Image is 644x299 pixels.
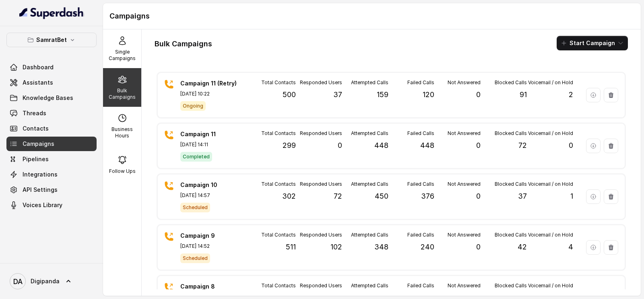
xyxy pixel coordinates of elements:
[109,10,634,23] h1: Campaigns
[155,37,212,50] h1: Bulk Campaigns
[351,282,388,289] p: Attempted Calls
[180,79,237,87] p: Campaign 11 (Retry)
[180,282,237,291] p: Campaign 8
[528,79,573,86] p: Voicemail / on Hold
[23,109,46,117] span: Threads
[518,140,527,151] p: 72
[334,191,342,202] p: 72
[518,241,527,253] p: 42
[6,198,97,212] a: Voices Library
[23,201,62,209] span: Voices Library
[6,60,97,75] a: Dashboard
[6,33,97,47] button: SamratBet
[19,6,84,19] img: light.svg
[407,130,434,137] p: Failed Calls
[351,181,388,187] p: Attempted Calls
[476,191,481,202] p: 0
[6,183,97,197] a: API Settings
[568,241,573,253] p: 4
[528,232,573,238] p: Voicemail / on Hold
[520,89,527,100] p: 91
[180,232,237,240] p: Campaign 9
[300,282,342,289] p: Responded Users
[180,243,237,249] p: [DATE] 14:52
[23,79,53,87] span: Assistants
[351,79,388,86] p: Attempted Calls
[286,241,296,253] p: 511
[300,130,342,137] p: Responded Users
[330,241,342,253] p: 102
[448,282,481,289] p: Not Answered
[180,181,237,189] p: Campaign 10
[420,140,434,151] p: 448
[23,170,58,179] span: Integrations
[36,35,67,45] p: SamratBet
[106,126,138,139] p: Business Hours
[6,167,97,182] a: Integrations
[569,89,573,100] p: 2
[282,191,296,202] p: 302
[351,232,388,238] p: Attempted Calls
[476,140,481,151] p: 0
[23,125,49,133] span: Contacts
[569,140,573,151] p: 0
[6,137,97,151] a: Campaigns
[300,181,342,187] p: Responded Users
[13,277,23,286] text: DA
[180,101,206,111] span: Ongoing
[407,232,434,238] p: Failed Calls
[23,155,49,163] span: Pipelines
[109,168,136,174] p: Follow Ups
[23,186,58,194] span: API Settings
[495,181,527,187] p: Blocked Calls
[495,130,527,137] p: Blocked Calls
[407,282,434,289] p: Failed Calls
[6,91,97,105] a: Knowledge Bases
[300,79,342,86] p: Responded Users
[180,152,212,162] span: Completed
[180,253,210,263] span: Scheduled
[6,270,97,293] a: Digipanda
[23,94,73,102] span: Knowledge Bases
[261,130,296,137] p: Total Contacts
[495,232,527,238] p: Blocked Calls
[495,79,527,86] p: Blocked Calls
[421,241,434,253] p: 240
[351,130,388,137] p: Attempted Calls
[476,241,481,253] p: 0
[333,89,342,100] p: 37
[374,140,388,151] p: 448
[448,79,481,86] p: Not Answered
[180,203,210,212] span: Scheduled
[448,181,481,187] p: Not Answered
[476,89,481,100] p: 0
[180,141,237,148] p: [DATE] 14:11
[23,140,54,148] span: Campaigns
[528,282,573,289] p: Voicemail / on Hold
[6,75,97,90] a: Assistants
[180,130,237,138] p: Campaign 11
[570,191,573,202] p: 1
[495,282,527,289] p: Blocked Calls
[377,89,388,100] p: 159
[338,140,342,151] p: 0
[528,130,573,137] p: Voicemail / on Hold
[23,63,54,71] span: Dashboard
[448,232,481,238] p: Not Answered
[528,181,573,187] p: Voicemail / on Hold
[106,49,138,62] p: Single Campaigns
[6,106,97,120] a: Threads
[374,241,388,253] p: 348
[423,89,434,100] p: 120
[448,130,481,137] p: Not Answered
[31,277,60,285] span: Digipanda
[375,191,388,202] p: 450
[518,191,527,202] p: 37
[407,79,434,86] p: Failed Calls
[557,36,628,50] button: Start Campaign
[300,232,342,238] p: Responded Users
[261,232,296,238] p: Total Contacts
[180,91,237,97] p: [DATE] 10:22
[261,181,296,187] p: Total Contacts
[421,191,434,202] p: 376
